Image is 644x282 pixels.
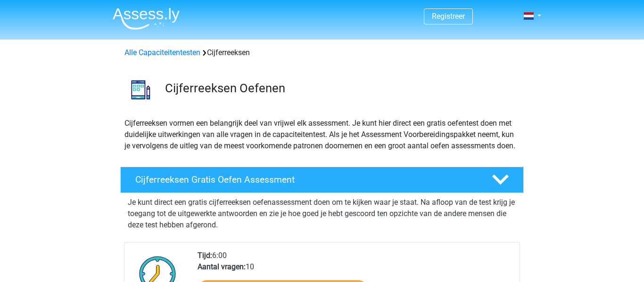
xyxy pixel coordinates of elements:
[198,262,246,271] b: Aantal vragen:
[121,47,523,58] div: Cijferreeksen
[124,118,520,152] p: Cijferreeksen vormen een belangrijk deel van vrijwel elk assessment. Je kunt hier direct een grat...
[198,251,212,260] b: Tijd:
[135,174,477,185] h4: Cijferreeksen Gratis Oefen Assessment
[113,8,180,30] img: Assessly
[116,167,528,193] a: Cijferreeksen Gratis Oefen Assessment
[432,12,465,21] a: Registreer
[124,48,200,57] a: Alle Capaciteitentesten
[121,70,161,110] img: cijferreeksen
[165,81,516,96] h3: Cijferreeksen Oefenen
[128,197,516,231] p: Je kunt direct een gratis cijferreeksen oefenassessment doen om te kijken waar je staat. Na afloo...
